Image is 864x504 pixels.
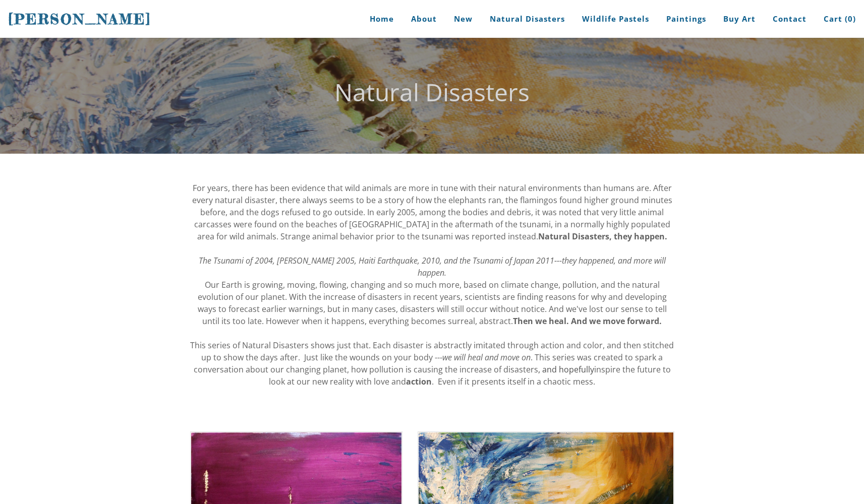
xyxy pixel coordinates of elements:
[190,340,674,375] span: This series of Natural Disasters shows just that. Each disaster is abstractly imitated through ac...
[192,182,672,242] span: For years, there has been evidence that wild animals are more in tune with their natural environm...
[190,182,674,388] div: , and hopefully
[513,316,662,327] strong: Then we heal. And we move forward.
[199,255,666,278] em: The Tsunami of 2004, [PERSON_NAME] 2005, Haiti Earthquake, 2010, and the Tsunami of Japan 2011---...
[848,14,853,24] span: 0
[8,10,151,29] a: [PERSON_NAME]
[538,231,667,242] strong: Natural Disasters, they happen.
[198,279,667,327] span: Our Earth is growing, moving, flowing, changing and so much more, based on climate change, pollut...
[334,76,530,108] font: Natural Disasters
[8,11,151,28] span: [PERSON_NAME]
[406,376,432,387] strong: action
[442,352,531,363] em: we will heal and move on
